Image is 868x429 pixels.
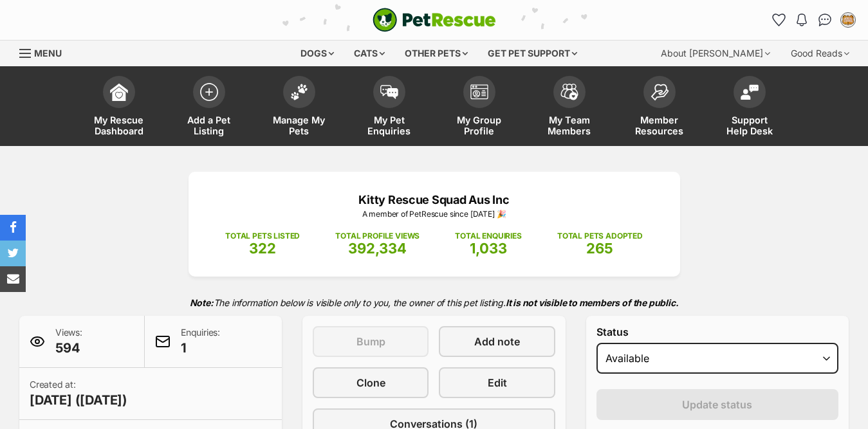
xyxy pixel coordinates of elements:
[335,230,420,242] p: TOTAL PROFILE VIEWS
[181,326,220,357] p: Enquiries:
[450,114,508,136] span: My Group Profile
[373,8,496,32] a: PetRescue
[455,230,521,242] p: TOTAL ENQUIRIES
[90,114,148,136] span: My Rescue Dashboard
[254,69,344,146] a: Manage My Pets
[30,378,127,409] p: Created at:
[560,84,578,100] img: team-members-icon-5396bd8760b3fe7c0b43da4ab00e1e3bb1a5d9ba89233759b79545d2d3fc5d0d.svg
[791,10,812,30] button: Notifications
[797,14,807,26] img: notifications-46538b983faf8c2785f20acdc204bb7945ddae34d4c08c2a6579f10ce5e182be.svg
[842,14,854,26] img: KITTY RESCUE SQUAD profile pic
[208,208,661,220] p: A member of PetRescue since [DATE] 🎉
[631,114,688,136] span: Member Resources
[396,41,477,66] div: Other pets
[741,84,759,100] img: help-desk-icon-fdf02630f3aa405de69fd3d07c3f3aa587a6932b1a1747fa1d2bba05be0121f9.svg
[439,326,555,357] a: Add note
[651,84,669,101] img: member-resources-icon-8e73f808a243e03378d46382f2149f9095a855e16c252ad45f914b54edf8863c.svg
[360,114,418,136] span: My Pet Enquiries
[652,41,779,66] div: About [PERSON_NAME]
[74,69,164,146] a: My Rescue Dashboard
[596,389,838,420] button: Update status
[470,240,507,257] span: 1,033
[313,367,429,398] a: Clone
[705,69,795,146] a: Support Help Desk
[356,375,385,390] span: Clone
[200,83,218,101] img: add-pet-listing-icon-0afa8454b4691262ce3f59096e99ab1cd57d4a30225e0717b998d2c9b9846f56.svg
[356,334,385,349] span: Bump
[540,114,598,136] span: My Team Members
[225,230,300,242] p: TOTAL PETS LISTED
[682,397,752,412] span: Update status
[249,240,276,257] span: 322
[19,289,849,316] p: The information below is visible only to you, the owner of this pet listing.
[768,10,789,30] a: Favourites
[164,69,254,146] a: Add a Pet Listing
[180,114,238,136] span: Add a Pet Listing
[348,240,407,257] span: 392,334
[768,10,858,30] ul: Account quick links
[596,326,838,338] label: Status
[586,240,613,257] span: 265
[434,69,524,146] a: My Group Profile
[373,8,496,32] img: logo-cat-932fe2b9b8326f06289b0f2fb663e598f794de774fb13d1741a6617ecf9a85b4.svg
[208,191,661,208] p: Kitty Rescue Squad Aus Inc
[291,41,343,66] div: Dogs
[488,375,507,390] span: Edit
[815,10,835,30] a: Conversations
[818,14,832,26] img: chat-41dd97257d64d25036548639549fe6c8038ab92f7586957e7f3b1b290dea8141.svg
[55,326,82,357] p: Views:
[313,326,429,357] button: Bump
[474,334,520,349] span: Add note
[470,84,488,100] img: group-profile-icon-3fa3cf56718a62981997c0bc7e787c4b2cf8bcc04b72c1350f741eb67cf2f40e.svg
[110,83,128,101] img: dashboard-icon-eb2f2d2d3e046f16d808141f083e7271f6b2e854fb5c12c21221c1fb7104beca.svg
[614,69,705,146] a: Member Resources
[55,339,82,357] span: 594
[34,48,62,59] span: Menu
[479,41,586,66] div: Get pet support
[380,85,398,99] img: pet-enquiries-icon-7e3ad2cf08bfb03b45e93fb7055b45f3efa6380592205ae92323e6603595dc1f.svg
[506,297,679,308] strong: It is not visible to members of the public.
[190,297,214,308] strong: Note:
[181,339,220,357] span: 1
[19,41,71,64] a: Menu
[721,114,779,136] span: Support Help Desk
[345,41,394,66] div: Cats
[270,114,328,136] span: Manage My Pets
[524,69,614,146] a: My Team Members
[30,391,127,409] span: [DATE] ([DATE])
[290,84,308,100] img: manage-my-pets-icon-02211641906a0b7f246fdf0571729dbe1e7629f14944591b6c1af311fb30b64b.svg
[557,230,643,242] p: TOTAL PETS ADOPTED
[782,41,858,66] div: Good Reads
[838,10,858,30] button: My account
[439,367,555,398] a: Edit
[344,69,434,146] a: My Pet Enquiries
